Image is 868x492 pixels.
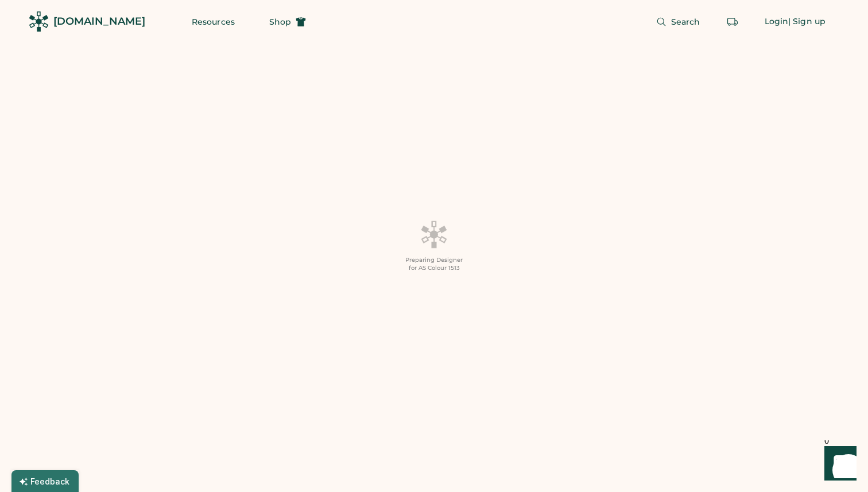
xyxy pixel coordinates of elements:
div: Login [765,16,789,28]
button: Shop [255,10,320,33]
img: Platens-Black-Loader-Spin-rich%20black.webp [420,220,448,249]
button: Retrieve an order [721,10,744,33]
button: Resources [178,10,249,33]
img: Rendered Logo - Screens [29,11,49,32]
div: [DOMAIN_NAME] [53,14,145,29]
div: Preparing Designer for AS Colour 1513 [405,256,463,272]
iframe: Front Chat [813,440,863,490]
button: Search [642,10,714,33]
div: | Sign up [788,16,826,28]
span: Search [671,18,700,26]
span: Shop [269,18,291,26]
